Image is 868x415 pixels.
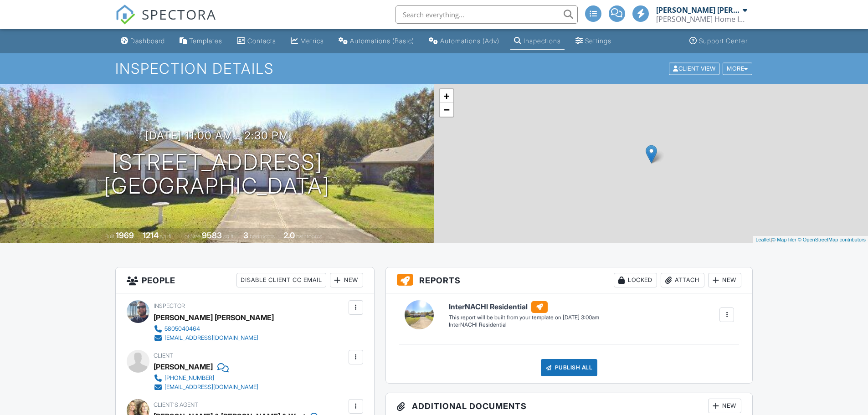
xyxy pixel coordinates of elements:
a: Zoom in [440,89,453,103]
div: More [723,62,752,75]
img: The Best Home Inspection Software - Spectora [115,5,135,25]
a: Templates [176,33,226,50]
span: sq.ft. [223,233,235,240]
h1: Inspection Details [115,61,753,77]
a: Zoom out [440,103,453,117]
div: This report will be built from your template on [DATE] 3:00am [449,314,599,321]
div: Dashboard [130,37,165,45]
div: Automations (Basic) [350,37,414,45]
h3: People [116,267,374,293]
div: Locked [614,273,657,287]
div: 5805040464 [164,325,200,333]
input: Search everything... [395,5,578,24]
a: © OpenStreetMap contributors [798,237,866,242]
div: New [708,273,741,287]
div: 9583 [202,231,222,240]
a: Contacts [233,33,280,50]
div: 1214 [143,231,159,240]
div: 2.0 [283,231,295,240]
div: [PERSON_NAME] [PERSON_NAME] [656,5,740,15]
a: [EMAIL_ADDRESS][DOMAIN_NAME] [154,383,258,392]
h1: [STREET_ADDRESS] [GEOGRAPHIC_DATA] [104,150,330,199]
a: Leaflet [755,237,770,242]
span: Inspector [154,302,185,309]
div: Contacts [247,37,276,45]
div: [PHONE_NUMBER] [164,374,214,382]
div: [PERSON_NAME] [PERSON_NAME] [154,311,274,324]
span: SPECTORA [142,5,216,24]
span: Client [154,352,173,359]
div: Publish All [541,359,598,376]
div: Support Center [699,37,748,45]
div: | [753,236,868,244]
a: Metrics [287,33,328,50]
div: Automations (Adv) [440,37,499,45]
a: Inspections [510,33,565,50]
div: [PERSON_NAME] [154,360,213,374]
a: Support Center [686,33,751,50]
span: sq. ft. [160,233,173,240]
h3: [DATE] 11:00 am - 2:30 pm [145,129,289,142]
a: 5805040464 [154,324,267,333]
div: 3 [243,231,248,240]
span: bedrooms [250,233,275,240]
a: Automations (Advanced) [425,33,503,50]
a: [PHONE_NUMBER] [154,374,258,383]
div: Attach [661,273,704,287]
div: Metrics [300,37,324,45]
a: Dashboard [117,33,169,50]
h3: Reports [386,267,753,293]
h6: InterNACHI Residential [449,301,599,313]
span: bathrooms [296,233,322,240]
div: Disable Client CC Email [236,273,326,287]
span: Lot Size [181,233,200,240]
div: New [708,399,741,413]
a: Automations (Basic) [335,33,418,50]
div: Shepard Home Inspections, LLC [656,15,747,24]
div: Templates [189,37,222,45]
div: [EMAIL_ADDRESS][DOMAIN_NAME] [164,334,258,342]
div: Client View [669,62,719,75]
a: © MapTiler [772,237,796,242]
a: Settings [572,33,615,50]
a: [EMAIL_ADDRESS][DOMAIN_NAME] [154,333,267,343]
div: Inspections [524,37,561,45]
a: Client View [668,65,722,72]
div: [EMAIL_ADDRESS][DOMAIN_NAME] [164,384,258,391]
div: 1969 [116,231,134,240]
div: New [330,273,363,287]
div: Settings [585,37,611,45]
span: Client's Agent [154,401,198,408]
div: InterNACHI Residential [449,321,599,329]
a: SPECTORA [115,12,216,31]
span: Built [104,233,114,240]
